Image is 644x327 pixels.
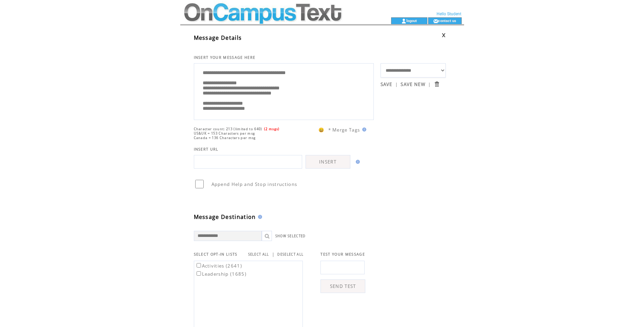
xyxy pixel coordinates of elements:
span: 😀 [318,127,325,133]
input: Activities (2641) [197,263,201,268]
span: | [395,81,398,87]
a: SAVE [381,81,392,87]
input: Submit [434,81,440,87]
img: help.gif [360,127,366,132]
label: Activities (2641) [195,263,242,269]
a: contact us [438,18,456,23]
span: * Merge Tags [328,127,360,133]
span: Hello Student [437,12,461,16]
input: Leadership (1685) [197,271,201,276]
img: contact_us_icon.gif [433,18,438,24]
a: logout [406,18,417,23]
span: Message Destination [194,213,256,221]
img: account_icon.gif [401,18,406,24]
span: Canada = 136 Characters per msg [194,136,256,140]
img: help.gif [256,215,262,219]
span: INSERT YOUR MESSAGE HERE [194,55,256,60]
a: DESELECT ALL [277,252,303,257]
a: INSERT [306,155,350,169]
a: SELECT ALL [248,252,269,257]
label: Leadership (1685) [195,271,247,277]
span: Character count: 213 (limited to 640) [194,127,262,131]
a: SAVE NEW [401,81,425,87]
span: SELECT OPT-IN LISTS [194,252,238,257]
span: Append Help and Stop instructions [211,181,297,187]
span: US&UK = 153 Characters per msg [194,131,255,136]
a: SHOW SELECTED [275,234,306,238]
img: help.gif [354,160,360,164]
span: | [272,251,275,257]
span: TEST YOUR MESSAGE [320,252,365,257]
span: Message Details [194,34,242,41]
a: SEND TEST [320,279,365,293]
span: INSERT URL [194,147,219,152]
span: (2 msgs) [264,127,280,131]
span: | [428,81,431,87]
